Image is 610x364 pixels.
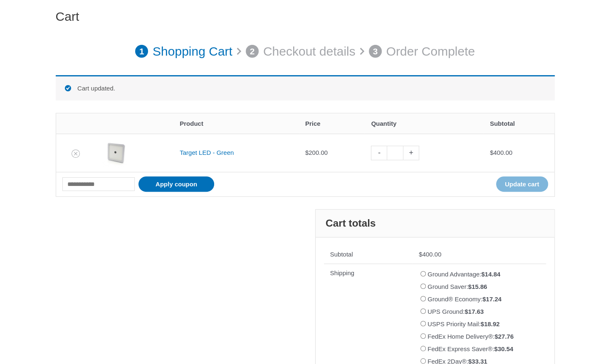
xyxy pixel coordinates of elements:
th: Subtotal [324,246,413,264]
label: USPS Priority Mail: [427,320,499,327]
span: $ [481,320,484,327]
bdi: 400.00 [419,251,441,258]
span: $ [305,149,309,156]
th: Subtotal [484,113,554,134]
a: Target LED - Green [180,149,234,156]
bdi: 17.63 [464,308,484,315]
h1: Cart [56,9,555,24]
label: Ground Saver: [427,283,487,290]
span: $ [494,345,497,352]
h2: Cart totals [316,210,554,237]
div: Cart updated. [56,75,555,100]
th: Quantity [365,113,483,134]
button: Apply coupon [138,176,214,192]
th: Product [173,113,299,134]
label: Ground® Economy: [427,296,501,303]
span: $ [464,308,468,315]
th: Price [299,113,365,134]
label: FedEx Home Delivery®: [427,333,514,340]
a: + [403,146,419,160]
span: 2 [246,45,259,58]
bdi: 15.86 [468,283,487,290]
bdi: 200.00 [305,149,328,156]
span: $ [468,283,472,290]
span: $ [419,251,422,258]
span: 1 [135,45,148,58]
bdi: 17.24 [482,296,501,303]
a: 1 Shopping Cart [135,40,232,63]
a: - [371,146,387,160]
span: $ [494,333,498,340]
span: $ [490,149,493,156]
a: 2 Checkout details [246,40,356,63]
bdi: 27.76 [494,333,514,340]
span: $ [481,271,484,278]
img: Target LED [101,138,131,167]
label: UPS Ground: [427,308,484,315]
bdi: 18.92 [481,320,500,327]
bdi: 400.00 [490,149,512,156]
label: FedEx Express Saver®: [427,345,513,352]
span: $ [482,296,486,303]
bdi: 14.84 [481,271,500,278]
a: Remove Target LED - Green from cart [72,149,80,158]
bdi: 30.54 [494,345,513,352]
p: Checkout details [263,40,356,63]
button: Update cart [496,176,548,192]
p: Shopping Cart [153,40,232,63]
input: Product quantity [387,146,403,160]
label: Ground Advantage: [427,271,500,278]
